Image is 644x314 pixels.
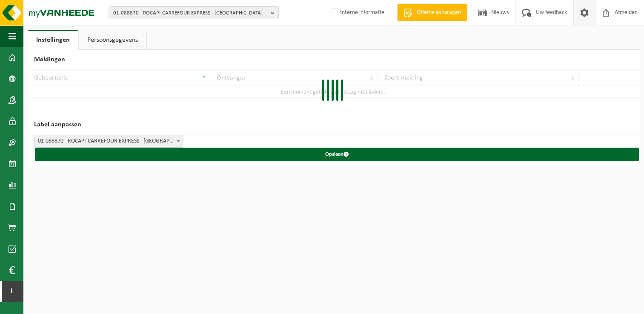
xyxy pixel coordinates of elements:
[34,135,183,147] span: 01-088870 - ROCAPI-CARREFOUR EXPRESS - ROESELARE
[28,50,640,70] h2: Meldingen
[28,115,640,135] h2: Label aanpassen
[34,135,183,148] span: 01-088870 - ROCAPI-CARREFOUR EXPRESS - ROESELARE
[9,281,15,302] span: I
[109,6,279,19] button: 01-088870 - ROCAPI-CARREFOUR EXPRESS - [GEOGRAPHIC_DATA]
[79,30,146,50] a: Persoonsgegevens
[113,7,267,20] span: 01-088870 - ROCAPI-CARREFOUR EXPRESS - [GEOGRAPHIC_DATA]
[28,30,78,50] a: Instellingen
[397,4,467,21] a: Offerte aanvragen
[35,148,639,161] button: Opslaan
[415,9,463,17] span: Offerte aanvragen
[328,6,384,19] label: Interne informatie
